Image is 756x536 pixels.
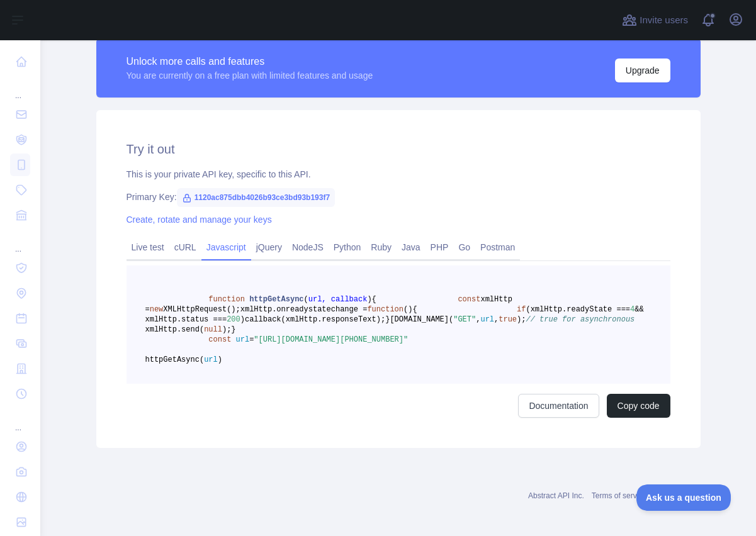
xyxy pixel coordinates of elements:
[480,315,494,324] span: url
[245,315,385,324] span: callback(xmlHttp.responseText);
[619,10,691,30] button: Invite users
[236,335,250,344] span: url
[636,484,731,511] iframe: Toggle Customer Support
[287,237,329,257] a: NodeJS
[177,188,335,207] span: 1120ac875dbb4026b93ce3bd93b193f7
[476,315,480,324] span: ,
[592,491,646,500] a: Terms of service
[385,315,390,324] span: }
[526,305,630,314] span: (xmlHttp.readyState ===
[426,237,454,257] a: PHP
[204,355,218,364] span: url
[204,325,222,334] span: null
[249,335,254,344] span: =
[127,69,373,82] div: You are currently on a free plan with limited features and usage
[403,305,408,314] span: (
[412,305,417,314] span: {
[145,355,205,364] span: httpGetAsync(
[526,315,635,324] span: // true for asynchronous
[127,237,169,257] a: Live test
[408,305,412,314] span: )
[367,295,371,304] span: )
[640,13,688,28] span: Invite users
[127,168,670,181] div: This is your private API key, specific to this API.
[127,215,272,225] a: Create, rotate and manage your keys
[518,394,599,418] a: Documentation
[458,295,480,304] span: const
[372,295,376,304] span: {
[528,491,584,500] a: Abstract API Inc.
[10,75,30,101] div: ...
[607,394,670,418] button: Copy code
[201,237,251,257] a: Javascript
[127,191,670,203] div: Primary Key:
[127,140,670,158] h2: Try it out
[10,408,30,433] div: ...
[249,295,303,304] span: httpGetAsync
[615,59,670,82] button: Upgrade
[169,237,201,257] a: cURL
[208,335,231,344] span: const
[453,237,475,257] a: Go
[304,295,308,304] span: (
[308,295,368,304] span: url, callback
[231,325,235,334] span: }
[208,295,245,304] span: function
[517,315,526,324] span: );
[127,54,373,69] div: Unlock more calls and features
[397,237,426,257] a: Java
[453,315,476,324] span: "GET"
[390,315,453,324] span: [DOMAIN_NAME](
[10,229,30,254] div: ...
[163,305,240,314] span: XMLHttpRequest();
[367,305,403,314] span: function
[517,305,526,314] span: if
[499,315,517,324] span: true
[254,335,408,344] span: "[URL][DOMAIN_NAME][PHONE_NUMBER]"
[150,305,164,314] span: new
[494,315,499,324] span: ,
[227,315,240,324] span: 200
[366,237,397,257] a: Ruby
[222,325,231,334] span: );
[251,237,287,257] a: jQuery
[475,237,520,257] a: Postman
[329,237,366,257] a: Python
[240,315,245,324] span: )
[145,325,205,334] span: xmlHttp.send(
[218,355,222,364] span: )
[240,305,368,314] span: xmlHttp.onreadystatechange =
[630,305,635,314] span: 4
